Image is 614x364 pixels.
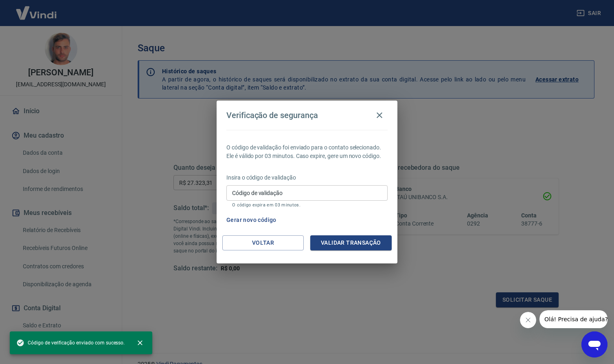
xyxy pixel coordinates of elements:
button: Voltar [222,235,304,250]
button: close [131,334,149,352]
p: O código de validação foi enviado para o contato selecionado. Ele é válido por 03 minutos. Caso e... [226,143,388,160]
iframe: Fechar mensagem [520,312,536,328]
iframe: Mensagem da empresa [539,310,607,328]
button: Gerar novo código [223,213,280,228]
span: Olá! Precisa de ajuda? [5,6,68,12]
button: Validar transação [310,235,392,250]
p: Insira o código de validação [226,173,388,182]
iframe: Botão para abrir a janela de mensagens [581,331,607,357]
span: Código de verificação enviado com sucesso. [16,339,125,347]
p: O código expira em 03 minutos. [232,202,382,208]
h4: Verificação de segurança [226,110,318,120]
